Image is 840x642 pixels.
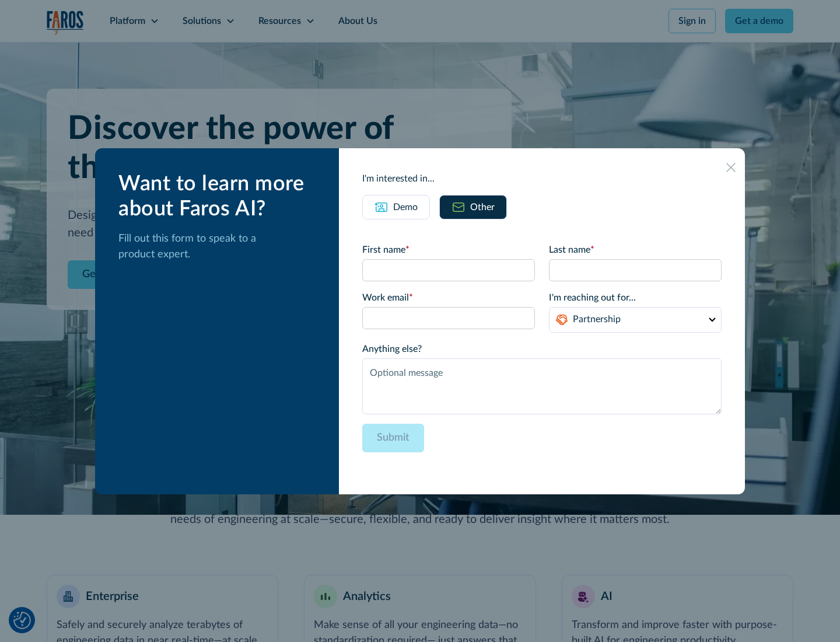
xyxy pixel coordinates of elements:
label: Last name [549,243,722,257]
div: Demo [393,200,418,214]
form: Email Form [362,243,722,471]
div: Other [470,200,495,214]
div: Want to learn more about Faros AI? [118,172,320,222]
div: I'm interested in... [362,172,722,186]
p: Fill out this form to speak to a product expert. [118,231,320,263]
label: Anything else? [362,342,722,356]
label: I'm reaching out for... [549,291,722,305]
label: First name [362,243,535,257]
input: Submit [362,424,424,452]
label: Work email [362,291,535,305]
